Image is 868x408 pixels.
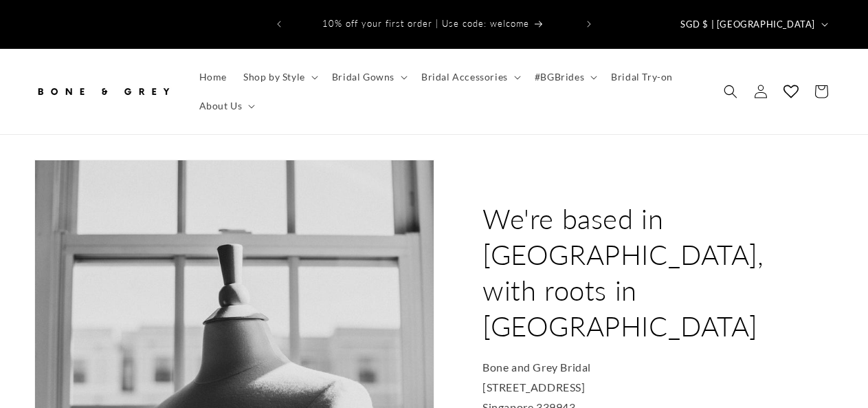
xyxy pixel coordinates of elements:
button: SGD $ | [GEOGRAPHIC_DATA] [672,11,834,37]
button: Next announcement [574,11,604,37]
summary: Bridal Gowns [324,63,413,92]
span: Shop by Style [243,71,305,83]
summary: Shop by Style [235,63,324,92]
img: Bone and Grey Bridal [34,76,172,107]
span: About Us [199,100,243,112]
a: Home [191,63,235,92]
button: Previous announcement [264,11,294,37]
a: Bone and Grey Bridal [30,71,177,111]
span: 10% off your first order | Use code: welcome [322,18,529,29]
span: #BGBrides [535,71,584,83]
h2: We're based in [GEOGRAPHIC_DATA], with roots in [GEOGRAPHIC_DATA] [482,201,786,344]
span: SGD $ | [GEOGRAPHIC_DATA] [680,18,815,32]
a: Bridal Try-on [603,63,681,92]
span: Bridal Accessories [421,71,508,83]
summary: Bridal Accessories [413,63,526,92]
span: Bridal Try-on [611,71,673,83]
summary: Search [715,76,746,107]
span: Home [199,71,227,83]
summary: #BGBrides [526,63,603,92]
summary: About Us [191,92,261,120]
span: Bridal Gowns [332,71,394,83]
